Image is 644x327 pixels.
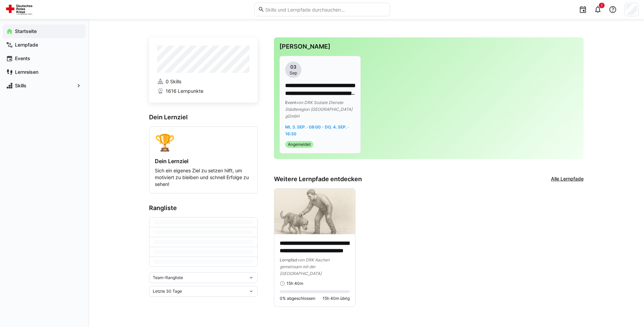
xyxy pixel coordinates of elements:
a: Alle Lernpfade [551,175,584,183]
span: von DRK Aachen gemeinsam mit der [GEOGRAPHIC_DATA] [280,257,330,276]
span: Mi, 3. Sep. · 08:00 - Do, 4. Sep. · 16:30 [285,124,349,136]
span: Team-Rangliste [153,275,183,280]
span: Event [285,100,296,105]
h4: Dein Lernziel [155,158,252,165]
span: 1616 Lernpunkte [166,88,203,94]
span: Angemeldet [288,142,311,147]
span: 0% abgeschlossen [280,296,315,301]
span: Letzte 30 Tage [153,289,182,294]
span: Lernpfad [280,257,297,262]
span: Sep [290,70,297,76]
h3: Weitere Lernpfade entdecken [274,175,362,183]
span: 1 [601,3,603,7]
span: 03 [290,64,296,70]
input: Skills und Lernpfade durchsuchen… [264,6,386,13]
h3: [PERSON_NAME] [279,43,578,50]
img: image [274,189,355,234]
p: Sich ein eigenes Ziel zu setzen hilft, um motiviert zu bleiben und schnell Erfolge zu sehen! [155,167,252,188]
a: 0 Skills [157,78,250,85]
div: 🏆 [155,132,252,152]
h3: Rangliste [149,204,258,212]
h3: Dein Lernziel [149,114,258,121]
span: 15h 40m übrig [323,296,350,301]
span: 0 Skills [166,78,181,85]
span: von DRK Soziale Dienste Städteregion [GEOGRAPHIC_DATA] gGmbH [285,100,352,119]
span: 15h 40m [287,281,303,286]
